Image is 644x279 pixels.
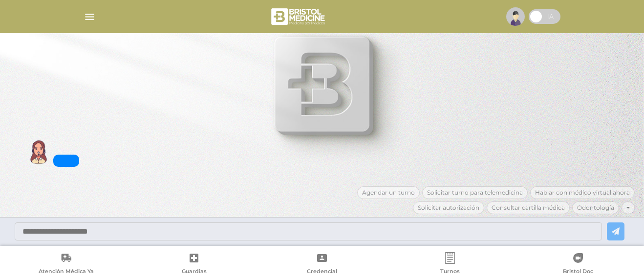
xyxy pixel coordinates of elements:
[2,252,130,277] a: Atención Médica Ya
[182,268,207,277] span: Guardias
[84,11,96,23] img: Cober_menu-lines-white.svg
[307,268,337,277] span: Credencial
[386,252,514,277] a: Turnos
[514,252,642,277] a: Bristol Doc
[39,268,94,277] span: Atención Médica Ya
[130,252,258,277] a: Guardias
[270,5,328,28] img: bristol-medicine-blanco.png
[26,140,51,164] img: Cober IA
[506,7,525,26] img: profile-placeholder.svg
[440,268,460,277] span: Turnos
[258,252,386,277] a: Credencial
[563,268,593,277] span: Bristol Doc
